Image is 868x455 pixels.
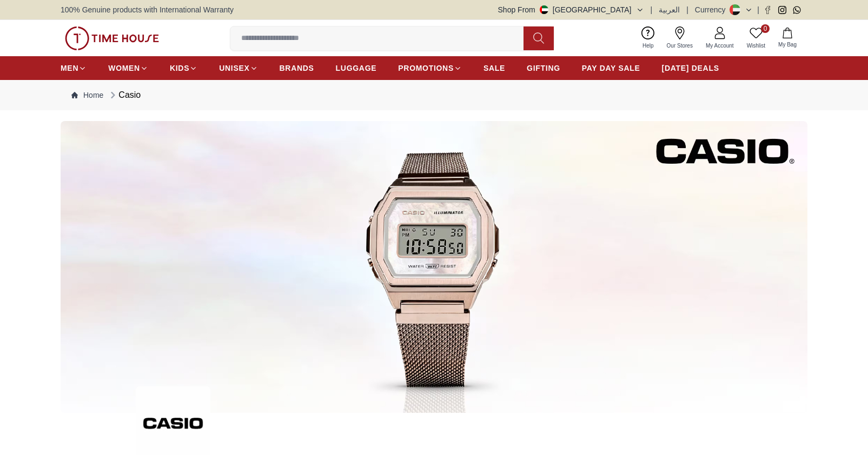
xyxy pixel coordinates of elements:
span: GIFTING [527,63,560,73]
a: GIFTING [527,58,560,78]
a: Whatsapp [793,6,801,14]
span: | [686,4,688,15]
span: PAY DAY SALE [582,63,640,73]
a: BRANDS [280,58,314,78]
span: 0 [761,24,770,33]
a: [DATE] DEALS [662,58,719,78]
a: Our Stores [660,24,699,52]
span: Wishlist [743,42,770,50]
a: PAY DAY SALE [582,58,640,78]
span: 100% Genuine products with International Warranty [61,4,234,15]
img: United Arab Emirates [540,5,548,14]
span: MEN [61,63,78,73]
span: UNISEX [219,63,249,73]
a: LUGGAGE [336,58,377,78]
span: [DATE] DEALS [662,63,719,73]
a: Facebook [764,6,772,14]
a: Help [636,24,660,52]
span: BRANDS [280,63,314,73]
span: PROMOTIONS [398,63,454,73]
nav: Breadcrumb [61,80,807,110]
a: UNISEX [219,58,257,78]
span: My Bag [774,41,801,49]
span: Help [638,42,658,50]
button: Shop From[GEOGRAPHIC_DATA] [498,4,644,15]
a: WOMEN [108,58,148,78]
div: Currency [695,4,730,15]
a: SALE [483,58,505,78]
span: Our Stores [662,42,697,50]
div: Casio [108,89,141,102]
img: ... [65,26,159,50]
a: Home [71,90,103,101]
span: My Account [701,42,738,50]
button: العربية [659,4,680,15]
img: ... [61,121,807,413]
span: | [651,4,653,15]
span: SALE [483,63,505,73]
a: MEN [61,58,87,78]
a: KIDS [170,58,197,78]
span: WOMEN [108,63,140,73]
span: | [757,4,759,15]
a: 0Wishlist [740,24,772,52]
span: KIDS [170,63,189,73]
span: LUGGAGE [336,63,377,73]
a: Instagram [778,6,786,14]
button: My Bag [772,25,803,51]
a: PROMOTIONS [398,58,462,78]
